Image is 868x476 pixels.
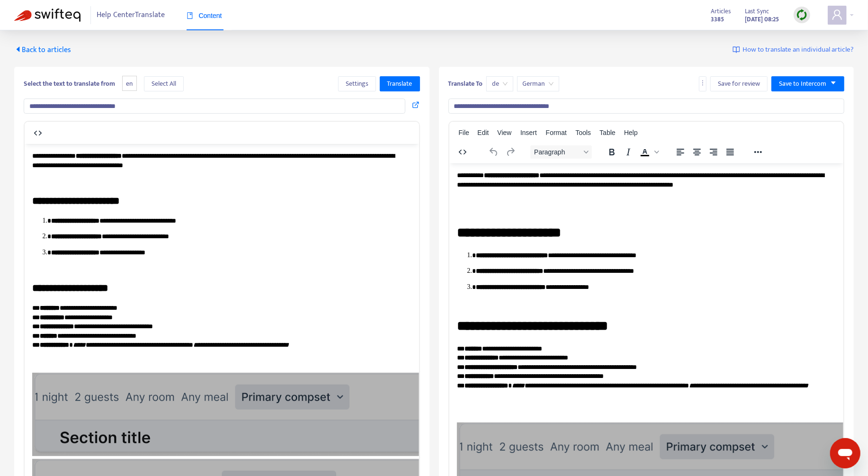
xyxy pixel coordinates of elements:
div: Text color Black [637,145,661,159]
button: Bold [604,145,620,159]
span: Insert [520,129,537,136]
span: book [187,12,193,19]
span: Translate [387,79,412,89]
span: Save to Intercom [779,79,826,89]
span: Last Sync [745,6,770,17]
span: caret-down [830,80,837,86]
span: Paragraph [534,148,581,156]
span: View [497,129,511,136]
span: more [699,80,706,86]
span: Back to articles [14,44,71,56]
button: Undo [486,145,502,159]
b: Translate To [448,78,483,89]
span: user [832,9,843,20]
button: Justify [722,145,738,159]
span: Format [546,129,567,136]
button: Select All [144,76,184,91]
img: Swifteq [14,9,81,22]
strong: 3385 [711,14,725,25]
span: de [492,77,508,91]
span: caret-left [14,45,22,53]
span: Content [187,12,222,19]
button: Italic [620,145,636,159]
span: Table [600,129,615,136]
button: Align left [672,145,689,159]
button: Translate [380,76,420,91]
img: image-link [733,46,740,54]
strong: [DATE] 08:25 [745,14,779,25]
span: Save for review [718,79,760,89]
span: Select All [152,79,176,89]
button: Align center [689,145,705,159]
button: more [699,76,707,91]
iframe: Button to launch messaging window [830,438,860,468]
span: Tools [575,129,591,136]
span: Edit [477,129,489,136]
a: How to translate an individual article? [733,45,854,55]
img: AGV_vUfBMNfpebv0CLrcucnFyFawOoTIeesn29jxjmV7HPWlCZTDBriBAn-s8RDzj3AqtBTCBB1mGiMrJe94IIfhkHC_-6qNX... [8,259,765,342]
span: German [523,77,554,91]
button: Save for review [710,76,768,91]
img: AGV_vUd0o6Z2VzsPSPtw4LrGCcS5UZhKNq6lHFpk2fSljp1f5Hhv61jw92_tDIrs6AMsLPkCHmZBh0vQR69tALly-JmOr75Ue... [8,315,765,398]
button: Redo [502,145,519,159]
button: Block Paragraph [530,145,592,159]
button: Align right [706,145,722,159]
button: Save to Intercomcaret-down [771,76,844,91]
b: Select the text to translate from [24,78,115,89]
img: AGV_vUfBMNfpebv0CLrcucnFyFawOoTIeesn29jxjmV7HPWlCZTDBriBAn-s8RDzj3AqtBTCBB1mGiMrJe94IIfhkHC_-6qNX... [8,229,765,312]
span: File [458,129,469,136]
button: Settings [338,76,376,91]
span: Help Center Translate [97,6,165,24]
span: How to translate an individual article? [743,45,854,55]
span: Help [624,129,638,136]
button: Reveal or hide additional toolbar items [750,145,766,159]
span: Settings [346,79,368,89]
span: Articles [711,6,731,17]
span: en [122,76,137,91]
img: sync.dc5367851b00ba804db3.png [796,9,808,21]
